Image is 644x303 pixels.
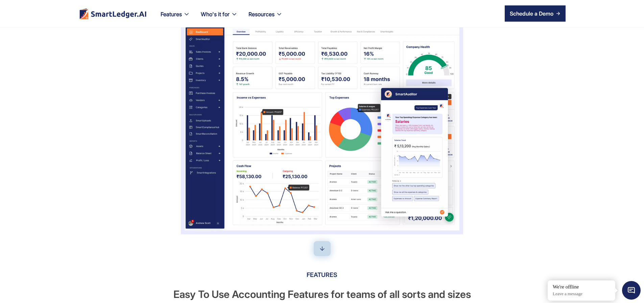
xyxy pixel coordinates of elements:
[505,5,566,22] a: Schedule a Demo
[161,9,182,19] div: Features
[155,9,195,27] div: Features
[79,8,147,19] a: home
[195,9,243,27] div: Who's it for
[318,244,326,253] img: down-arrow
[556,11,560,16] img: arrow right icon
[622,281,641,300] span: Chat Widget
[243,9,288,27] div: Resources
[510,9,553,18] div: Schedule a Demo
[553,291,610,297] p: Leave a message
[553,284,610,290] div: We're offline
[201,9,230,19] div: Who's it for
[248,9,275,19] div: Resources
[79,8,147,19] img: footer logo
